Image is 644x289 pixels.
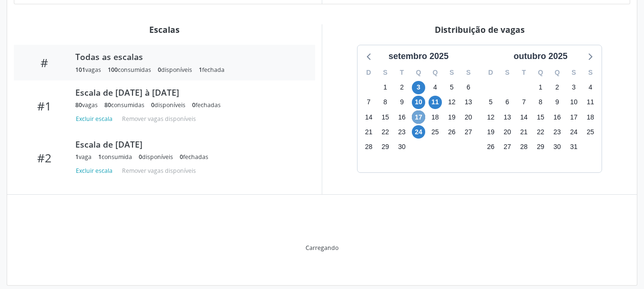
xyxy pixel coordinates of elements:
span: terça-feira, 14 de outubro de 2025 [517,110,531,124]
span: quarta-feira, 10 de setembro de 2025 [412,96,425,109]
div: Escala de [DATE] [75,139,302,149]
div: D [482,65,499,80]
span: domingo, 28 de setembro de 2025 [362,140,375,153]
span: terça-feira, 2 de setembro de 2025 [395,81,409,94]
span: 0 [151,101,154,109]
div: S [443,65,460,80]
span: sexta-feira, 12 de setembro de 2025 [445,96,459,109]
div: #2 [20,151,69,165]
span: domingo, 21 de setembro de 2025 [362,125,375,139]
div: Q [549,65,565,80]
span: quarta-feira, 29 de outubro de 2025 [534,140,547,153]
div: D [360,65,377,80]
div: consumida [98,153,132,161]
span: sábado, 13 de setembro de 2025 [462,96,475,109]
span: 1 [98,153,102,161]
span: quinta-feira, 16 de outubro de 2025 [551,110,564,124]
span: segunda-feira, 6 de outubro de 2025 [501,96,514,109]
span: sábado, 4 de outubro de 2025 [584,81,597,94]
span: sábado, 18 de outubro de 2025 [584,110,597,124]
span: 0 [158,66,161,74]
span: quinta-feira, 23 de outubro de 2025 [551,125,564,139]
div: disponíveis [151,101,185,109]
span: segunda-feira, 22 de setembro de 2025 [378,125,392,139]
span: 0 [139,153,142,161]
span: quinta-feira, 11 de setembro de 2025 [429,96,442,109]
span: terça-feira, 30 de setembro de 2025 [395,140,409,153]
span: segunda-feira, 13 de outubro de 2025 [501,110,514,124]
button: Excluir escala [75,112,116,125]
span: segunda-feira, 29 de setembro de 2025 [378,140,392,153]
div: Q [427,65,443,80]
div: Q [410,65,427,80]
span: sexta-feira, 5 de setembro de 2025 [445,81,459,94]
span: 1 [75,153,79,161]
span: quinta-feira, 18 de setembro de 2025 [429,110,442,124]
span: quinta-feira, 2 de outubro de 2025 [551,81,564,94]
span: sábado, 11 de outubro de 2025 [584,96,597,109]
span: segunda-feira, 8 de setembro de 2025 [378,96,392,109]
div: disponíveis [158,66,192,74]
div: consumidas [108,66,151,74]
span: sexta-feira, 3 de outubro de 2025 [567,81,581,94]
span: domingo, 12 de outubro de 2025 [484,110,497,124]
div: T [516,65,532,80]
span: sexta-feira, 31 de outubro de 2025 [567,140,581,153]
span: quarta-feira, 17 de setembro de 2025 [412,110,425,124]
span: terça-feira, 23 de setembro de 2025 [395,125,409,139]
span: domingo, 19 de outubro de 2025 [484,125,497,139]
span: quarta-feira, 22 de outubro de 2025 [534,125,547,139]
span: 0 [192,101,195,109]
div: vagas [75,66,101,74]
span: terça-feira, 9 de setembro de 2025 [395,96,409,109]
span: sexta-feira, 17 de outubro de 2025 [567,110,581,124]
span: segunda-feira, 20 de outubro de 2025 [501,125,514,139]
div: vagas [75,101,98,109]
div: disponíveis [139,153,173,161]
span: domingo, 7 de setembro de 2025 [362,96,375,109]
div: Escala de [DATE] à [DATE] [75,87,302,98]
span: quinta-feira, 30 de outubro de 2025 [551,140,564,153]
div: S [460,65,477,80]
span: 0 [180,153,183,161]
span: 1 [199,66,202,74]
div: S [377,65,394,80]
span: 80 [75,101,82,109]
div: fechadas [192,101,221,109]
span: 100 [108,66,118,74]
span: terça-feira, 28 de outubro de 2025 [517,140,531,153]
div: S [565,65,582,80]
div: T [394,65,410,80]
span: 101 [75,66,85,74]
div: Distribuição de vagas [329,24,630,35]
span: segunda-feira, 15 de setembro de 2025 [378,110,392,124]
span: quarta-feira, 15 de outubro de 2025 [534,110,547,124]
span: sábado, 20 de setembro de 2025 [462,110,475,124]
div: # [20,56,69,70]
div: consumidas [104,101,144,109]
div: vaga [75,153,92,161]
span: quinta-feira, 25 de setembro de 2025 [429,125,442,139]
div: fechada [199,66,225,74]
div: S [499,65,516,80]
div: fechadas [180,153,208,161]
span: quarta-feira, 24 de setembro de 2025 [412,125,425,139]
span: domingo, 5 de outubro de 2025 [484,96,497,109]
span: sexta-feira, 10 de outubro de 2025 [567,96,581,109]
span: sábado, 25 de outubro de 2025 [584,125,597,139]
span: segunda-feira, 1 de setembro de 2025 [378,81,392,94]
span: sábado, 27 de setembro de 2025 [462,125,475,139]
span: domingo, 26 de outubro de 2025 [484,140,497,153]
span: quinta-feira, 9 de outubro de 2025 [551,96,564,109]
span: sábado, 6 de setembro de 2025 [462,81,475,94]
div: #1 [20,99,69,113]
span: terça-feira, 21 de outubro de 2025 [517,125,531,139]
div: Carregando [306,244,338,252]
div: Q [532,65,549,80]
span: terça-feira, 16 de setembro de 2025 [395,110,409,124]
div: Escalas [14,24,315,35]
span: 80 [104,101,111,109]
button: Excluir escala [75,164,116,177]
div: setembro 2025 [385,50,452,63]
div: Todas as escalas [75,51,302,62]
